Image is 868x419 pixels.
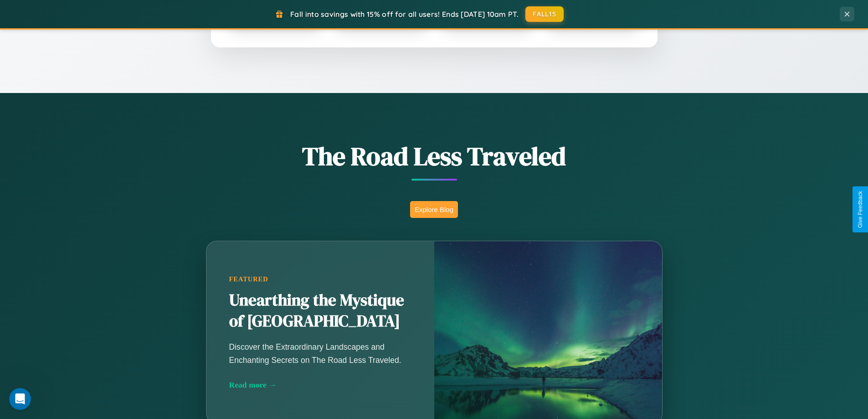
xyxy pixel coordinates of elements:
button: Explore Blog [410,201,458,218]
span: Fall into savings with 15% off for all users! Ends [DATE] 10am PT. [290,10,519,19]
p: Discover the Extraordinary Landscapes and Enchanting Secrets on The Road Less Traveled. [229,341,411,366]
div: Read more → [229,380,411,390]
iframe: Intercom live chat [9,388,31,410]
h2: Unearthing the Mystique of [GEOGRAPHIC_DATA] [229,290,411,332]
button: FALL15 [525,6,564,22]
div: Give Feedback [857,191,863,228]
div: Featured [229,275,411,283]
h1: The Road Less Traveled [161,139,708,174]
